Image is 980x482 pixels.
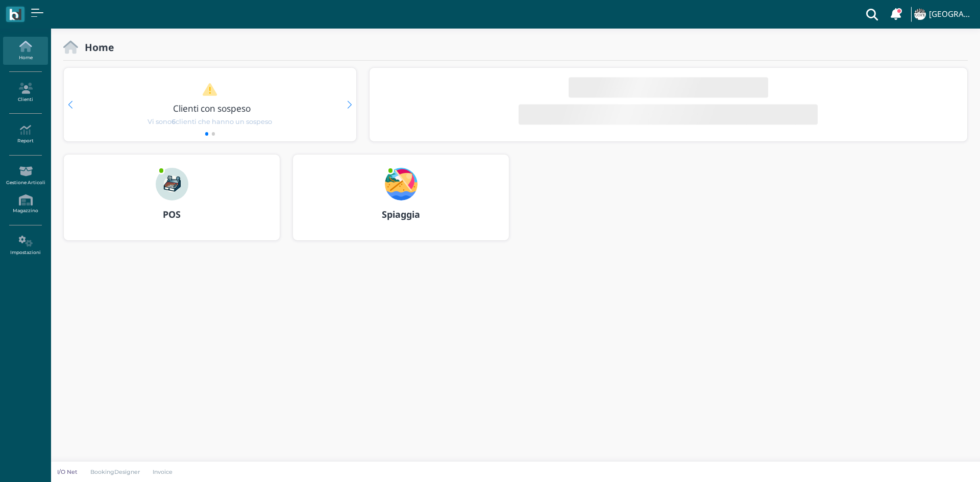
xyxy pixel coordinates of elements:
a: Clienti [3,79,47,107]
a: Gestione Articoli [3,162,47,190]
div: Next slide [347,101,352,109]
a: Home [3,37,47,65]
b: Spiaggia [382,208,420,220]
img: logo [9,9,21,20]
a: ... [GEOGRAPHIC_DATA] [913,2,974,27]
h3: Clienti con sospeso [85,104,338,113]
a: Magazzino [3,190,47,218]
b: 6 [171,118,176,125]
a: Impostazioni [3,232,47,260]
div: 1 / 2 [64,68,356,141]
img: ... [156,168,188,200]
div: Previous slide [68,101,72,109]
b: POS [163,208,181,220]
img: ... [385,168,418,200]
a: ... POS [63,154,280,253]
h4: [GEOGRAPHIC_DATA] [929,10,974,19]
iframe: Help widget launcher [908,450,971,473]
a: Clienti con sospeso Vi sono6clienti che hanno un sospeso [83,83,336,126]
img: ... [914,9,925,20]
h2: Home [78,42,114,53]
a: Report [3,120,47,148]
a: ... Spiaggia [292,154,509,253]
span: Vi sono clienti che hanno un sospeso [148,117,272,126]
